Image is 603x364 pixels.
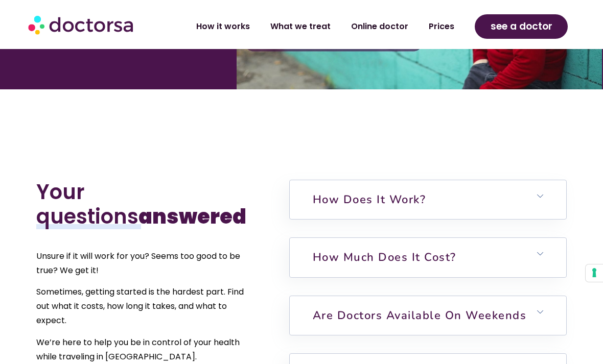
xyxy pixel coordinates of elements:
[138,202,246,231] b: answered
[491,18,552,35] span: see a doctor
[36,249,246,278] p: Unsure if it will work for you? Seems too good to be true? We get it!
[475,14,568,39] a: see a doctor
[341,15,419,38] a: Online doctor
[36,335,246,364] p: We’re here to help you be in control of your health while traveling in [GEOGRAPHIC_DATA].
[164,15,465,38] nav: Menu
[313,308,527,323] a: Are doctors available on weekends
[36,285,246,328] p: Sometimes, getting started is the hardest part. Find out what it costs, how long it takes, and wh...
[290,238,566,277] h6: How much does it cost?
[260,15,341,38] a: What we treat
[586,264,603,282] button: Your consent preferences for tracking technologies
[186,15,260,38] a: How it works
[36,180,246,229] h2: Your questions
[419,15,465,38] a: Prices
[313,192,426,207] a: How does it work?
[290,180,566,219] h6: How does it work?
[290,296,566,335] h6: Are doctors available on weekends
[313,250,456,265] a: How much does it cost?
